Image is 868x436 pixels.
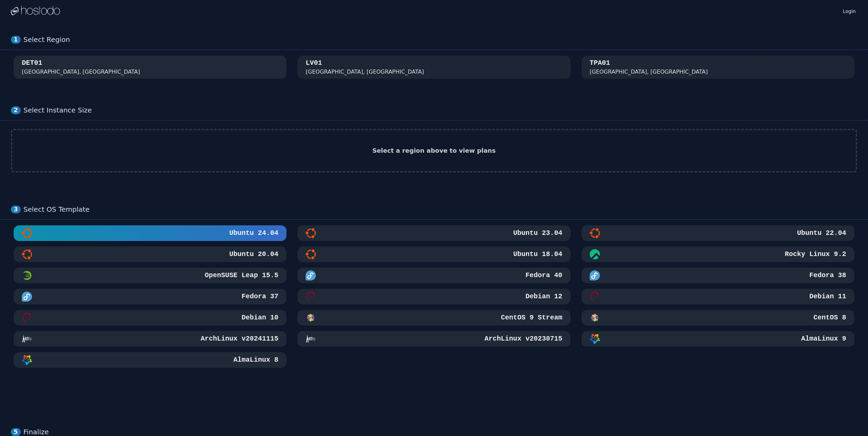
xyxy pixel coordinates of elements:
button: Fedora 37Fedora 37 [14,289,286,304]
a: Login [841,6,857,15]
button: Ubuntu 18.04Ubuntu 18.04 [297,246,570,262]
div: 2 [11,106,21,114]
button: Ubuntu 22.04Ubuntu 22.04 [582,225,854,241]
img: Rocky Linux 9.2 [590,249,600,259]
button: TPA01 [GEOGRAPHIC_DATA], [GEOGRAPHIC_DATA] [582,56,854,79]
div: Select OS Template [24,205,857,214]
h3: ArchLinux v20241115 [199,334,278,344]
button: DET01 [GEOGRAPHIC_DATA], [GEOGRAPHIC_DATA] [14,56,286,79]
img: Logo [11,6,60,16]
button: Fedora 38Fedora 38 [582,268,854,283]
div: 5 [11,428,21,436]
img: Ubuntu 24.04 [22,228,32,238]
img: Debian 12 [306,291,316,302]
button: LV01 [GEOGRAPHIC_DATA], [GEOGRAPHIC_DATA] [297,56,570,79]
button: Rocky Linux 9.2Rocky Linux 9.2 [582,246,854,262]
img: Ubuntu 20.04 [22,249,32,259]
img: Fedora 40 [306,270,316,281]
img: Fedora 37 [22,291,32,302]
button: Ubuntu 20.04Ubuntu 20.04 [14,246,286,262]
img: Ubuntu 18.04 [306,249,316,259]
h3: Debian 12 [524,292,562,301]
h2: Select a region above to view plans [372,146,496,155]
div: [GEOGRAPHIC_DATA], [GEOGRAPHIC_DATA] [306,68,424,76]
img: Debian 10 [22,313,32,323]
h3: AlmaLinux 9 [800,334,846,344]
div: [GEOGRAPHIC_DATA], [GEOGRAPHIC_DATA] [22,68,140,76]
div: [GEOGRAPHIC_DATA], [GEOGRAPHIC_DATA] [590,68,708,76]
div: DET01 [22,58,42,68]
img: Ubuntu 23.04 [306,228,316,238]
h3: Fedora 40 [524,271,562,280]
h3: ArchLinux v20230715 [483,334,562,344]
div: Select Region [24,35,857,44]
img: Ubuntu 22.04 [590,228,600,238]
img: CentOS 9 Stream [306,313,316,323]
img: OpenSUSE Leap 15.5 Minimal [22,270,32,281]
button: AlmaLinux 9AlmaLinux 9 [582,331,854,347]
button: OpenSUSE Leap 15.5 MinimalOpenSUSE Leap 15.5 [14,268,286,283]
div: 3 [11,206,21,213]
img: CentOS 8 [590,313,600,323]
button: Debian 11Debian 11 [582,289,854,304]
h3: Ubuntu 18.04 [512,250,562,259]
h3: Debian 10 [240,313,278,322]
button: Fedora 40Fedora 40 [297,268,570,283]
button: Debian 12Debian 12 [297,289,570,304]
h3: Rocky Linux 9.2 [783,250,846,259]
button: AlmaLinux 8AlmaLinux 8 [14,352,286,368]
button: ArchLinux v20241115ArchLinux v20241115 [14,331,286,347]
img: Fedora 38 [590,270,600,281]
h3: Ubuntu 20.04 [228,250,278,259]
h3: Fedora 38 [808,271,846,280]
h3: Ubuntu 23.04 [512,228,562,238]
h3: AlmaLinux 8 [232,355,278,365]
button: CentOS 9 StreamCentOS 9 Stream [297,310,570,326]
img: AlmaLinux 8 [22,355,32,365]
h3: Ubuntu 24.04 [228,228,278,238]
h3: CentOS 9 Stream [500,313,562,322]
button: CentOS 8CentOS 8 [582,310,854,326]
button: Ubuntu 23.04Ubuntu 23.04 [297,225,570,241]
button: Ubuntu 24.04Ubuntu 24.04 [14,225,286,241]
img: ArchLinux v20230715 [306,334,316,344]
button: Debian 10Debian 10 [14,310,286,326]
h3: CentOS 8 [812,313,846,322]
img: ArchLinux v20241115 [22,334,32,344]
div: TPA01 [590,58,610,68]
h3: Ubuntu 22.04 [796,228,846,238]
img: Debian 11 [590,291,600,302]
div: LV01 [306,58,322,68]
img: AlmaLinux 9 [590,334,600,344]
h3: Debian 11 [808,292,846,301]
h3: Fedora 37 [240,292,278,301]
div: 1 [11,36,21,44]
div: Select Instance Size [24,106,857,115]
h3: OpenSUSE Leap 15.5 [203,271,278,280]
button: ArchLinux v20230715ArchLinux v20230715 [297,331,570,347]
